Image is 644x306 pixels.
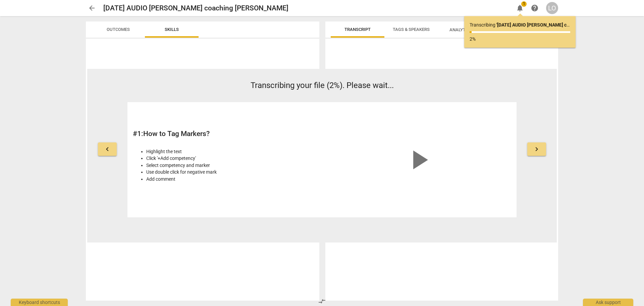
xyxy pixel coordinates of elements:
[546,2,558,14] button: LO
[11,299,68,306] div: Keyboard shortcuts
[516,4,524,12] span: notifications
[449,27,481,32] span: Analytics
[583,299,633,306] div: Ask support
[393,27,430,32] span: Tags & Speakers
[103,145,111,153] span: keyboard_arrow_left
[521,1,527,7] span: 1
[103,4,288,12] h2: [DATE] AUDIO [PERSON_NAME] coaching [PERSON_NAME]
[88,4,96,12] span: arrow_back
[146,155,318,162] li: Click '+Add competency'
[470,21,570,29] p: Transcribing ...
[529,2,541,14] a: Help
[496,22,622,28] b: ' [DATE] AUDIO [PERSON_NAME] coaching [PERSON_NAME] '
[402,144,435,176] span: play_arrow
[165,27,179,32] span: Skills
[344,27,371,32] span: Transcript
[318,297,326,305] span: compare_arrows
[533,145,541,153] span: keyboard_arrow_right
[531,4,539,12] span: help
[146,162,318,169] li: Select competency and marker
[514,2,526,14] button: Notifications
[470,36,570,43] p: 2%
[146,176,318,183] li: Add comment
[107,27,130,32] span: Outcomes
[146,169,318,176] li: Use double click for negative mark
[133,130,318,138] h2: # 1 : How to Tag Markers?
[146,148,318,155] li: Highlight the text
[251,81,394,90] span: Transcribing your file (2%). Please wait...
